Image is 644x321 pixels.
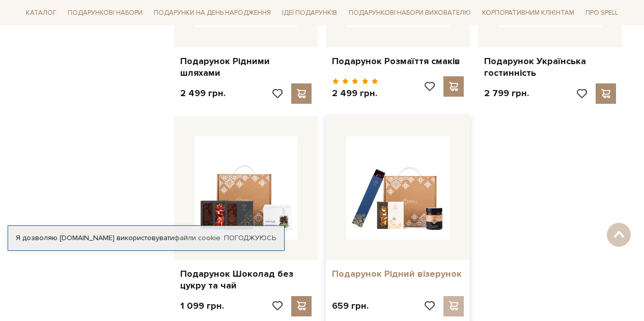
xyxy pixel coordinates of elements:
a: Подарунки на День народження [150,5,275,21]
a: Подарункові набори [64,5,147,21]
a: Подарунок Українська гостинність [484,55,616,79]
a: Ідеї подарунків [278,5,341,21]
p: 659 грн. [332,300,369,312]
p: 1 099 грн. [180,300,224,312]
a: Корпоративним клієнтам [478,4,578,21]
a: Подарунок Розмаїття смаків [332,55,464,67]
p: 2 799 грн. [484,87,529,99]
a: Подарункові набори вихователю [345,4,475,21]
a: Про Spell [581,5,622,21]
p: 2 499 грн. [180,87,226,99]
a: Каталог [22,5,61,21]
a: Погоджуюсь [224,234,276,243]
p: 2 499 грн. [332,87,378,99]
div: Я дозволяю [DOMAIN_NAME] використовувати [8,234,284,243]
a: Подарунок Рідний візерунок [332,268,464,280]
a: Подарунок Шоколад без цукру та чай [180,268,312,292]
a: файли cookie [174,234,220,242]
a: Подарунок Рідними шляхами [180,55,312,79]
